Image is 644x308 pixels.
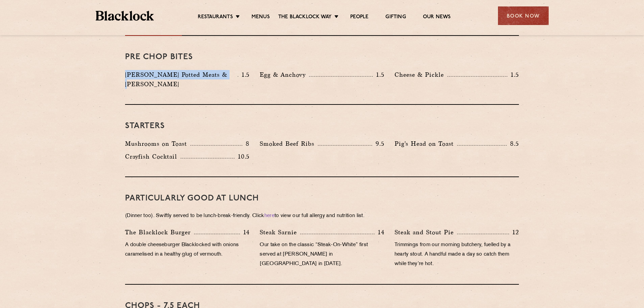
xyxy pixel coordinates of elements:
[507,139,519,148] p: 8.5
[350,14,368,21] a: People
[96,11,154,21] img: BL_Textured_Logo-footer-cropped.svg
[125,122,519,131] h3: Starters
[242,139,249,148] p: 8
[385,14,406,21] a: Gifting
[423,14,451,21] a: Our News
[125,194,519,203] h3: PARTICULARLY GOOD AT LUNCH
[125,53,519,62] h3: Pre Chop Bites
[260,240,384,269] p: Our take on the classic “Steak-On-White” first served at [PERSON_NAME] in [GEOGRAPHIC_DATA] in [D...
[125,228,194,237] p: The Blacklock Burger
[264,213,275,218] a: here
[125,211,519,221] p: (Dinner too). Swiftly served to be lunch-break-friendly. Click to view our full allergy and nutri...
[395,228,457,237] p: Steak and Stout Pie
[252,14,270,21] a: Menus
[260,70,309,79] p: Egg & Anchovy
[507,70,519,79] p: 1.5
[395,70,447,79] p: Cheese & Pickle
[372,139,384,148] p: 9.5
[498,6,549,25] div: Book Now
[125,240,249,259] p: A double cheeseburger Blacklocked with onions caramelised in a healthy glug of vermouth.
[395,240,519,269] p: Trimmings from our morning butchery, fuelled by a hearty stout. A handful made a day so catch the...
[373,70,384,79] p: 1.5
[260,139,318,148] p: Smoked Beef Ribs
[395,139,457,148] p: Pig's Head on Toast
[125,70,238,89] p: [PERSON_NAME] Potted Meats & [PERSON_NAME]
[198,14,233,21] a: Restaurants
[125,139,190,148] p: Mushrooms on Toast
[125,152,181,161] p: Crayfish Cocktail
[509,228,519,237] p: 12
[240,228,250,237] p: 14
[375,228,384,237] p: 14
[278,14,332,21] a: The Blacklock Way
[235,152,249,161] p: 10.5
[238,70,250,79] p: 1.5
[260,228,300,237] p: Steak Sarnie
